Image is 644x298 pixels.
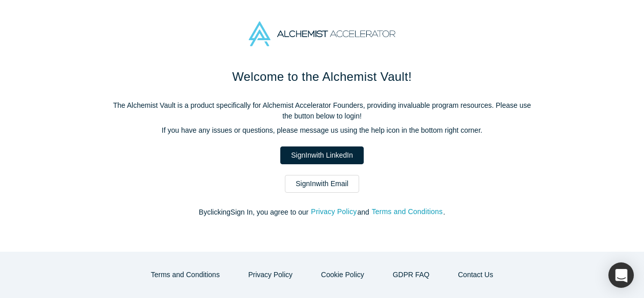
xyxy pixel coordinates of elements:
[382,266,440,284] a: GDPR FAQ
[310,206,357,218] button: Privacy Policy
[285,175,359,193] a: SignInwith Email
[280,146,363,164] a: SignInwith LinkedIn
[108,125,536,136] p: If you have any issues or questions, please message us using the help icon in the bottom right co...
[108,100,536,122] p: The Alchemist Vault is a product specifically for Alchemist Accelerator Founders, providing inval...
[140,266,230,284] button: Terms and Conditions
[108,207,536,218] p: By clicking Sign In , you agree to our and .
[249,21,395,46] img: Alchemist Accelerator Logo
[108,68,536,86] h1: Welcome to the Alchemist Vault!
[238,266,303,284] button: Privacy Policy
[447,266,504,284] button: Contact Us
[310,266,375,284] button: Cookie Policy
[371,206,444,218] button: Terms and Conditions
